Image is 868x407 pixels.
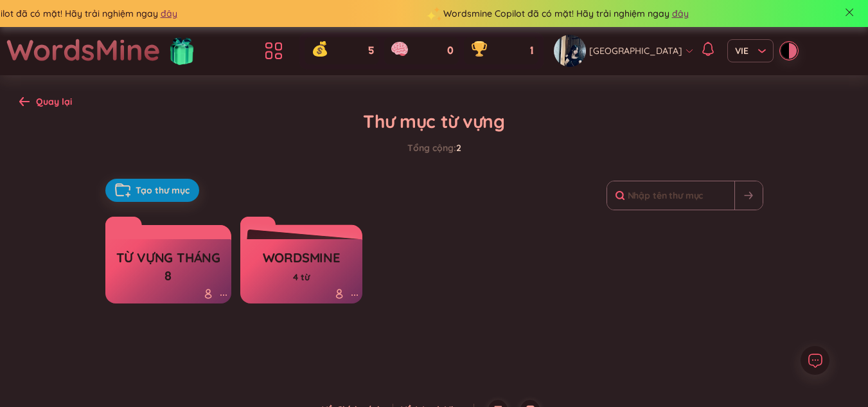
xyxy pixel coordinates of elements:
[368,44,374,58] span: 5
[150,6,167,21] span: đây
[263,249,340,273] h3: WordsMine
[589,44,682,58] span: [GEOGRAPHIC_DATA]
[456,142,461,154] span: 2
[735,44,766,57] span: VIE
[662,6,678,21] span: đây
[136,184,190,197] span: Tạo thư mục
[293,270,310,284] div: 4 từ
[105,110,763,133] h2: Thư mục từ vựng
[530,44,533,58] span: 1
[6,27,161,73] a: WordsMine
[554,35,589,67] a: avatar
[447,44,454,58] span: 0
[19,97,72,109] a: Quay lại
[169,33,195,71] img: flashSalesIcon.a7f4f837.png
[105,179,199,202] button: Tạo thư mục
[407,142,456,154] span: Tổng cộng :
[36,95,72,109] div: Quay lại
[112,246,226,287] a: từ vựng tháng 8
[112,249,226,284] h3: từ vựng tháng 8
[263,246,340,270] a: WordsMine
[607,181,734,210] input: Nhập tên thư mục
[554,35,586,67] img: avatar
